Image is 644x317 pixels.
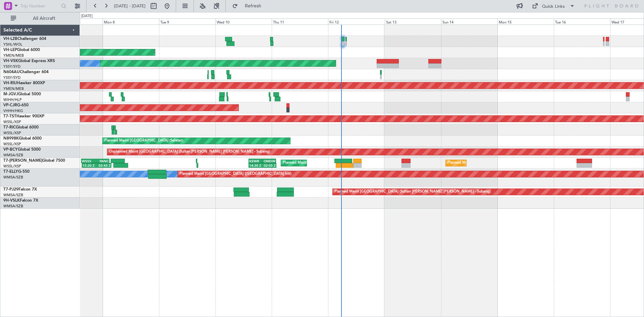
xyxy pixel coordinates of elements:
a: T7-RICGlobal 6000 [3,125,39,129]
a: VP-CJRG-650 [3,103,29,107]
div: OMDW [262,159,275,163]
a: T7-[PERSON_NAME]Global 7500 [3,159,65,163]
div: Planned Maint [GEOGRAPHIC_DATA] (Seletar) [104,136,183,146]
span: Refresh [239,4,267,8]
div: WSSS [82,159,95,163]
div: Mon 8 [103,18,159,24]
span: VH-L2B [3,37,17,41]
span: 9H-VSLK [3,199,20,203]
a: YMEN/MEB [3,53,24,58]
a: YSHL/WOL [3,42,22,47]
div: Fri 12 [328,18,384,24]
div: 02:05 Z [263,163,276,167]
span: T7-PJ29 [3,188,18,192]
a: VH-L2BChallenger 604 [3,37,46,41]
a: T7-PJ29Falcon 7X [3,188,37,192]
a: VHHH/HKG [3,108,23,113]
div: 14:20 Z [249,163,262,167]
span: T7-[PERSON_NAME] [3,159,42,163]
button: All Aircraft [7,13,73,24]
a: WIHH/HLP [3,97,22,102]
div: 03:45 Z [97,163,111,167]
a: WMSA/SZB [3,193,23,198]
div: Planned Maint Dubai (Al Maktoum Intl) [283,158,349,168]
span: VH-LEP [3,48,17,52]
div: Quick Links [542,3,565,10]
span: N8998K [3,137,19,141]
div: PANC [95,159,109,163]
span: [DATE] - [DATE] [114,3,146,9]
a: WSSL/XSP [3,164,21,169]
a: YSSY/SYD [3,75,20,80]
a: WMSA/SZB [3,204,23,209]
div: Planned Maint [GEOGRAPHIC_DATA] (Sultan [PERSON_NAME] [PERSON_NAME] - Subang) [334,187,491,197]
div: Wed 10 [215,18,272,24]
span: N604AU [3,70,20,74]
div: KEWR [249,159,262,163]
span: T7-ELLY [3,170,18,174]
input: Trip Number [20,1,59,11]
a: N8998KGlobal 6000 [3,137,42,141]
span: T7-RIC [3,125,16,129]
a: WMSA/SZB [3,153,23,158]
a: T7-ELLYG-550 [3,170,30,174]
div: Planned Maint [GEOGRAPHIC_DATA] (Seletar) [447,158,526,168]
a: VH-LEPGlobal 6000 [3,48,40,52]
span: VP-BCY [3,148,18,152]
a: M-JGVJGlobal 5000 [3,92,41,96]
a: VP-BCYGlobal 5000 [3,148,41,152]
span: M-JGVJ [3,92,18,96]
div: Tue 16 [554,18,610,24]
a: WSSL/XSP [3,130,21,136]
a: VH-RIUHawker 800XP [3,81,45,85]
button: Refresh [229,1,269,11]
div: Mon 15 [497,18,554,24]
span: VP-CJR [3,103,17,107]
a: WSSL/XSP [3,142,21,147]
span: All Aircraft [17,16,71,21]
div: Unplanned Maint [GEOGRAPHIC_DATA] (Sultan [PERSON_NAME] [PERSON_NAME] - Subang) [109,147,270,157]
a: WSSL/XSP [3,119,21,124]
span: VH-VSK [3,59,18,63]
div: Tue 9 [159,18,215,24]
a: N604AUChallenger 604 [3,70,49,74]
div: Thu 11 [272,18,328,24]
div: Planned Maint [GEOGRAPHIC_DATA] ([GEOGRAPHIC_DATA] Intl) [179,169,291,179]
div: Sat 13 [385,18,441,24]
a: T7-TSTHawker 900XP [3,114,44,118]
span: T7-TST [3,114,16,118]
div: [DATE] [81,13,93,19]
a: 9H-VSLKFalcon 7X [3,199,38,203]
div: Sun 14 [441,18,497,24]
button: Quick Links [529,1,578,11]
div: 15:20 Z [83,163,97,167]
a: VH-VSKGlobal Express XRS [3,59,55,63]
span: VH-RIU [3,81,17,85]
a: YSSY/SYD [3,64,20,69]
a: YMEN/MEB [3,86,24,91]
a: WMSA/SZB [3,175,23,180]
